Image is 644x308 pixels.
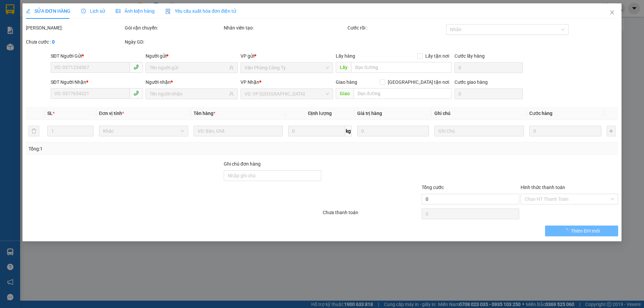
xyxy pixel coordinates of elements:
[81,8,105,14] span: Lịch sử
[322,209,421,221] div: Chưa thanh toán
[99,111,124,116] span: Đơn vị tính
[165,8,236,14] span: Yêu cầu xuất hóa đơn điện tử
[336,79,357,85] span: Giao hàng
[229,91,234,96] span: user
[422,185,444,190] span: Tổng cước
[51,52,143,60] div: SĐT Người Gửi
[146,52,238,60] div: Người gửi
[521,185,565,190] label: Hình thức thanh toán
[29,126,39,136] button: delete
[125,24,222,32] div: Gói vận chuyển:
[357,126,429,136] input: 0
[146,78,238,86] div: Người nhận
[345,126,352,136] span: kg
[432,107,527,120] th: Ghi chú
[194,111,215,116] span: Tên hàng
[52,39,55,45] b: 0
[245,63,329,73] span: Văn Phòng Công Ty
[435,126,524,136] input: Ghi Chú
[194,126,283,136] input: VD: Bàn, Ghế
[133,90,139,96] span: phone
[26,24,123,32] div: [PERSON_NAME]:
[336,88,354,99] span: Giao
[347,24,445,32] div: Cước rồi :
[609,10,615,15] span: close
[29,145,249,152] div: Tổng: 1
[357,111,382,116] span: Giá trị hàng
[351,62,452,73] input: Dọc đường
[224,161,261,167] label: Ghi chú đơn hàng
[81,9,86,13] span: clock-circle
[133,64,139,70] span: phone
[564,228,571,233] span: loading
[26,9,31,13] span: edit
[150,90,228,98] input: Tên người nhận
[603,3,622,22] button: Close
[224,24,346,32] div: Nhân viên tạo:
[51,78,143,86] div: SĐT Người Nhận
[26,38,123,46] div: Chưa cước :
[354,88,452,99] input: Dọc đường
[241,52,333,60] div: VP gửi
[224,170,321,181] input: Ghi chú đơn hàng
[385,78,452,86] span: [GEOGRAPHIC_DATA] tận nơi
[454,79,488,85] label: Cước giao hàng
[336,53,355,59] span: Lấy hàng
[125,38,222,46] div: Ngày GD:
[308,111,332,116] span: Định lượng
[529,111,552,116] span: Cước hàng
[607,126,615,136] button: plus
[454,88,523,99] input: Cước giao hàng
[116,9,120,13] span: picture
[571,227,600,235] span: Thêm ĐH mới
[454,62,523,73] input: Cước lấy hàng
[545,226,618,236] button: Thêm ĐH mới
[150,64,228,71] input: Tên người gửi
[529,126,601,136] input: 0
[229,65,234,70] span: user
[116,8,155,14] span: Ảnh kiện hàng
[103,126,184,136] span: Khác
[241,79,260,85] span: VP Nhận
[336,62,351,73] span: Lấy
[454,53,485,59] label: Cước lấy hàng
[165,9,171,14] img: icon
[423,52,452,60] span: Lấy tận nơi
[26,8,70,14] span: SỬA ĐƠN HÀNG
[47,111,53,116] span: SL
